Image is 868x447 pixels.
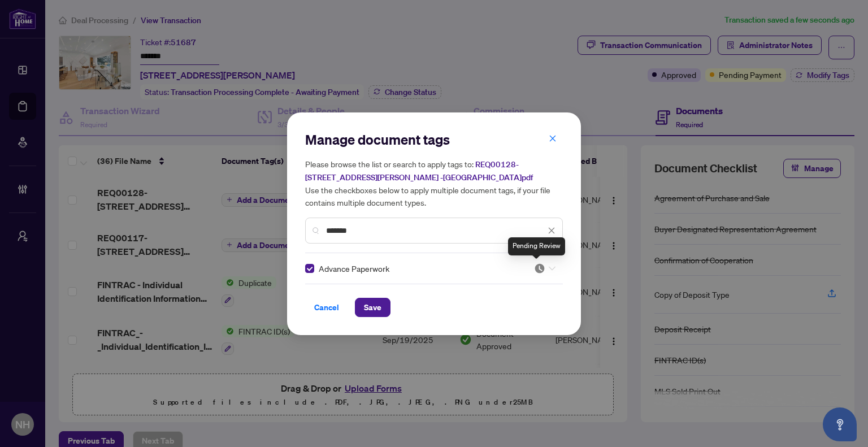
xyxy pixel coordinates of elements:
[534,263,555,274] span: Pending Review
[534,263,545,274] img: status
[355,298,390,317] button: Save
[314,298,339,316] span: Cancel
[319,262,389,275] span: Advance Paperwork
[823,407,857,441] button: Open asap
[508,237,565,255] div: Pending Review
[305,158,563,209] h5: Please browse the list or search to apply tags to: Use the checkboxes below to apply multiple doc...
[305,131,563,149] h2: Manage document tags
[305,159,533,183] span: REQ00128-[STREET_ADDRESS][PERSON_NAME] -[GEOGRAPHIC_DATA]pdf
[305,298,348,317] button: Cancel
[364,298,381,316] span: Save
[548,227,555,235] span: close
[549,134,557,142] span: close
